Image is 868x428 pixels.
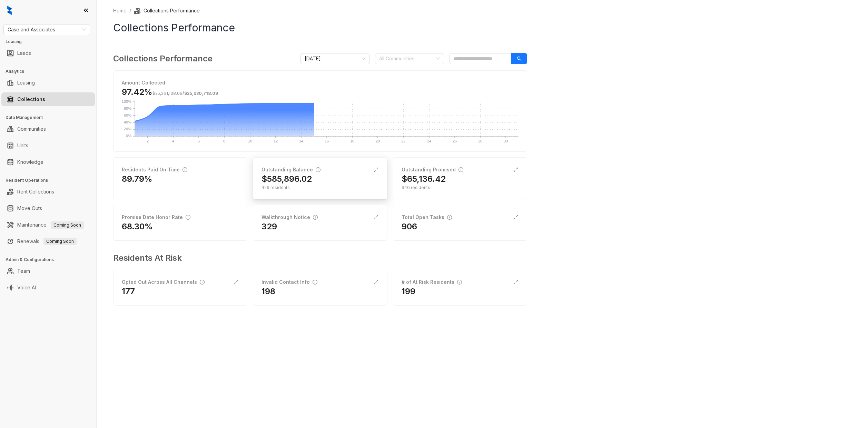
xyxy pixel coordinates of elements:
a: Communities [17,122,46,136]
li: Voice AI [1,281,95,295]
h2: $585,896.02 [262,173,312,185]
a: Rent Collections [17,185,54,199]
span: expand-alt [373,279,379,285]
a: Voice AI [17,281,36,295]
a: Collections [17,92,45,106]
li: Move Outs [1,201,95,215]
text: 18 [350,139,354,143]
h3: Data Management [6,115,96,121]
li: Leads [1,46,95,60]
div: 940 residents [402,185,519,191]
div: Walkthrough Notice [262,213,318,221]
span: info-circle [200,280,205,285]
a: Move Outs [17,201,42,215]
a: Team [17,264,30,278]
span: expand-alt [513,215,519,220]
span: expand-alt [233,279,239,285]
text: 30 [504,139,508,143]
div: # of At Risk Residents [402,278,462,286]
a: RenewalsComing Soon [17,235,77,248]
div: Promise Date Honor Rate [122,213,190,221]
text: 22 [401,139,405,143]
li: Collections Performance [134,7,200,14]
text: 2 [147,139,149,143]
a: Home [112,7,128,14]
a: Leasing [17,76,35,90]
text: 20% [124,127,131,131]
span: expand-alt [513,279,519,285]
strong: Amount Collected [122,80,165,86]
h2: 199 [402,286,415,297]
h3: Admin & Configurations [6,257,96,263]
h1: Collections Performance [113,20,527,36]
div: Residents Paid On Time [122,166,187,173]
text: 20 [376,139,380,143]
span: info-circle [313,280,317,285]
span: info-circle [313,215,318,220]
h3: Analytics [6,68,96,74]
span: Coming Soon [43,238,77,245]
a: Knowledge [17,155,43,169]
span: info-circle [316,167,320,172]
text: 6 [198,139,200,143]
span: info-circle [447,215,452,220]
div: Invalid Contact Info [262,278,317,286]
li: Collections [1,92,95,106]
a: Units [17,139,28,152]
span: / [152,91,218,96]
text: 24 [427,139,431,143]
text: 80% [124,106,131,110]
h2: 198 [262,286,275,297]
div: Total Open Tasks [402,213,452,221]
li: Rent Collections [1,185,95,199]
span: expand-alt [373,215,379,220]
li: Units [1,139,95,152]
text: 8 [223,139,225,143]
text: 10 [248,139,252,143]
h2: 329 [262,221,277,232]
div: Opted Out Across All Channels [122,278,205,286]
h2: 177 [122,286,135,297]
h3: Collections Performance [113,52,213,65]
li: Renewals [1,235,95,248]
h2: 906 [402,221,417,232]
span: Coming Soon [51,221,84,229]
text: 100% [122,99,131,103]
li: Maintenance [1,218,95,232]
text: 12 [274,139,278,143]
li: Leasing [1,76,95,90]
div: Outstanding Balance [262,166,320,173]
h2: $65,136.42 [402,173,446,185]
span: search [517,56,522,61]
div: 426 residents [262,185,378,191]
span: info-circle [186,215,190,220]
div: Outstanding Promised [402,166,463,173]
img: logo [7,6,12,15]
li: Knowledge [1,155,95,169]
text: 4 [172,139,174,143]
span: info-circle [458,167,463,172]
a: Leads [17,46,31,60]
span: expand-alt [373,167,379,172]
text: 16 [325,139,329,143]
li: Team [1,264,95,278]
h3: 97.42% [122,87,218,98]
span: $25,261,138.09 [152,91,183,96]
h2: 89.79% [122,173,152,185]
li: / [129,7,131,14]
span: Case and Associates [8,24,86,35]
li: Communities [1,122,95,136]
h2: 68.30% [122,221,153,232]
span: $25,930,718.09 [184,91,218,96]
text: 14 [299,139,303,143]
span: info-circle [457,280,462,285]
span: October 2025 [305,53,365,64]
h3: Residents At Risk [113,252,522,264]
span: info-circle [183,167,187,172]
h3: Leasing [6,39,96,45]
text: 40% [124,120,131,124]
text: 28 [478,139,482,143]
text: 26 [453,139,457,143]
text: 0% [126,134,131,138]
span: expand-alt [513,167,519,172]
